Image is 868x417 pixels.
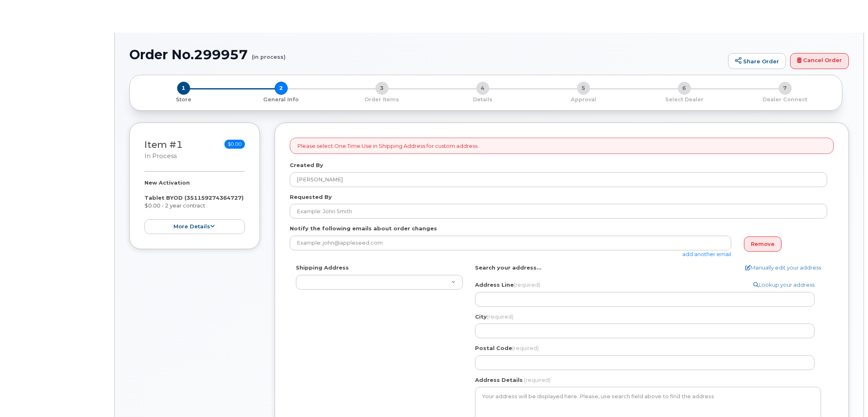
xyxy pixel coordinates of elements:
[297,142,479,150] p: Please select One Time Use in Shipping Address for custom address.
[144,179,190,186] strong: New Activation
[136,95,231,103] a: 1 Store
[745,264,821,272] a: Manually edit your address
[475,281,540,289] label: Address Line
[487,313,513,320] span: (required)
[296,264,349,272] label: Shipping Address
[475,376,523,384] label: Address Details
[753,281,815,289] a: Lookup your address
[144,194,244,201] strong: Tablet BYOD (351159274364727)
[144,219,245,234] button: more details
[682,251,731,257] a: add another email
[290,225,437,232] label: Notify the following emails about order changes
[524,377,551,383] span: (required)
[140,96,227,103] p: Store
[728,53,786,69] a: Share Order
[252,47,286,60] small: (in process)
[512,345,539,351] span: (required)
[290,193,332,201] label: Requested By
[475,313,513,321] label: City
[290,161,323,169] label: Created By
[224,140,245,149] span: $0.00
[144,152,177,160] small: in process
[290,236,731,250] input: Example: john@appleseed.com
[475,344,539,352] label: Postal Code
[475,264,542,272] label: Search your address...
[514,281,540,288] span: (required)
[144,140,183,161] h3: Item #1
[177,82,190,95] span: 1
[144,179,245,234] div: $0.00 - 2 year contract
[790,53,849,69] a: Cancel Order
[290,204,827,219] input: Example: John Smith
[129,47,724,62] h1: Order No.299957
[744,236,781,252] a: Remove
